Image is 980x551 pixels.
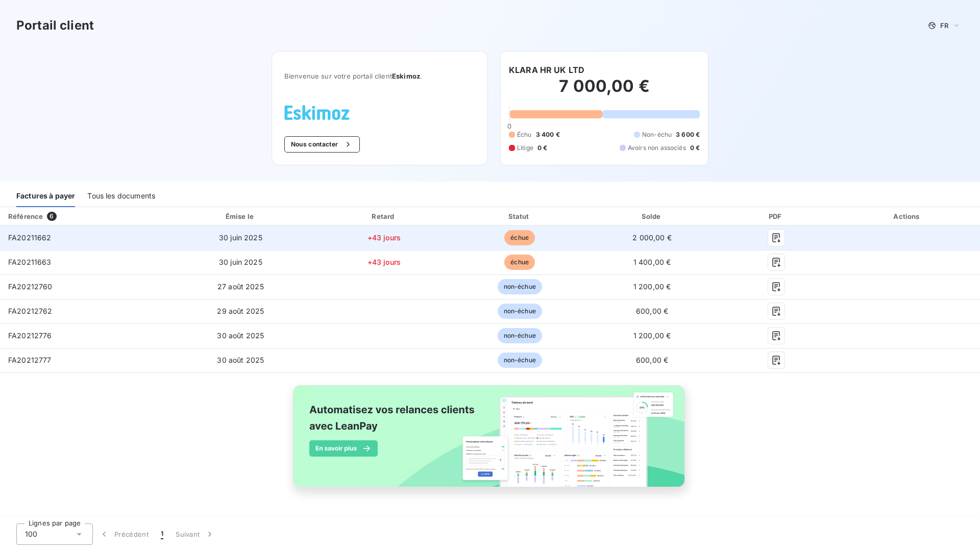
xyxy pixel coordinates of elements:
[8,258,52,266] span: FA20211663
[517,143,533,153] span: Litige
[536,130,560,139] span: 3 400 €
[8,233,52,242] span: FA20211662
[168,211,313,221] div: Émise le
[509,76,700,107] h2: 7 000,00 €
[720,211,833,221] div: PDF
[47,212,56,221] span: 6
[25,529,37,539] span: 100
[93,523,155,545] button: Précédent
[837,211,978,221] div: Actions
[8,307,53,315] span: FA20212762
[16,186,75,207] div: Factures à payer
[155,523,169,545] button: 1
[284,72,475,80] span: Bienvenue sur votre portail client .
[633,282,671,291] span: 1 200,00 €
[940,21,948,30] span: FR
[498,279,542,294] span: non-échue
[87,186,155,207] div: Tous les documents
[633,331,671,340] span: 1 200,00 €
[219,258,262,266] span: 30 juin 2025
[161,529,163,539] span: 1
[498,304,542,319] span: non-échue
[642,130,672,139] span: Non-échu
[628,143,686,153] span: Avoirs non associés
[219,233,262,242] span: 30 juin 2025
[632,233,672,242] span: 2 000,00 €
[8,282,53,291] span: FA20212760
[517,130,532,139] span: Échu
[498,353,542,368] span: non-échue
[676,130,700,139] span: 3 600 €
[8,331,52,340] span: FA20212776
[392,72,420,80] span: Eskimoz
[498,328,542,343] span: non-échue
[507,122,511,130] span: 0
[504,230,535,245] span: échue
[509,64,584,76] h6: KLARA HR UK LTD
[8,212,43,220] div: Référence
[284,105,350,120] img: Company logo
[690,143,700,153] span: 0 €
[284,379,696,505] img: banner
[504,255,535,270] span: échue
[284,136,360,153] button: Nous contacter
[367,258,401,266] span: +43 jours
[633,258,671,266] span: 1 400,00 €
[537,143,547,153] span: 0 €
[16,16,94,35] h3: Portail client
[589,211,716,221] div: Solde
[217,307,264,315] span: 29 août 2025
[367,233,401,242] span: +43 jours
[636,356,668,364] span: 600,00 €
[217,356,264,364] span: 30 août 2025
[455,211,585,221] div: Statut
[317,211,451,221] div: Retard
[217,331,264,340] span: 30 août 2025
[636,307,668,315] span: 600,00 €
[8,356,52,364] span: FA20212777
[217,282,264,291] span: 27 août 2025
[169,523,221,545] button: Suivant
